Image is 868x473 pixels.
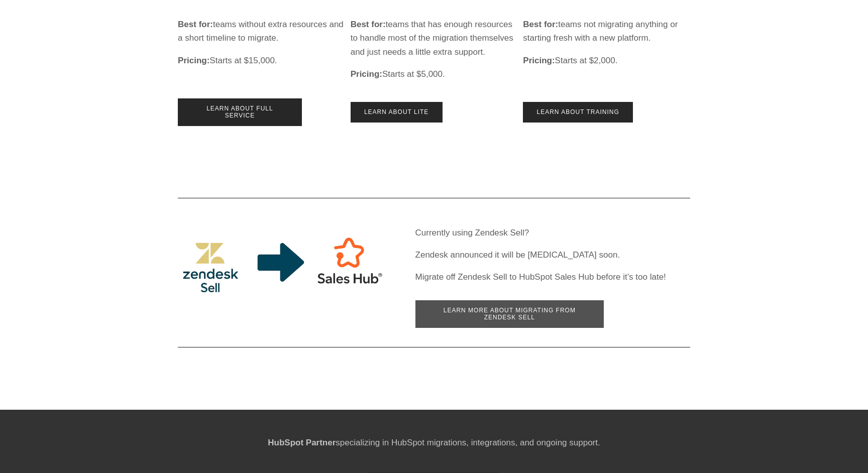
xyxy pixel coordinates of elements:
strong: Best for: [523,20,558,29]
p: Starts at $2,000. [523,54,690,67]
strong: Pricing: [351,69,382,79]
p: Currently using Zendesk Sell? [415,226,690,240]
p: specializing in HubSpot migrations, integrations, and ongoing support. [178,436,690,449]
strong: Best for: [178,20,213,29]
a: Learn about training [523,102,633,123]
strong: Pricing: [178,56,209,65]
p: Starts at $15,000. [178,54,345,67]
a: Learn more about migrating from Zendesk Sell [415,300,604,328]
p: Zendesk announced it will be [MEDICAL_DATA] soon. [415,248,690,262]
strong: Pricing: [523,56,555,65]
strong: HubSpot Partner [268,438,336,447]
p: teams not migrating anything or starting fresh with a new platform. [523,18,690,45]
p: teams that has enough resources to handle most of the migration themselves and just needs a littl... [351,18,518,59]
strong: Best for: [351,20,386,29]
p: teams without extra resources and a short timeline to migrate. [178,18,345,45]
p: Starts at $5,000. [351,67,518,81]
a: Learn About Full Service [178,98,302,126]
p: Migrate off Zendesk Sell to HubSpot Sales Hub before it’s too late! [415,270,690,284]
a: Learn about lite [351,102,443,123]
